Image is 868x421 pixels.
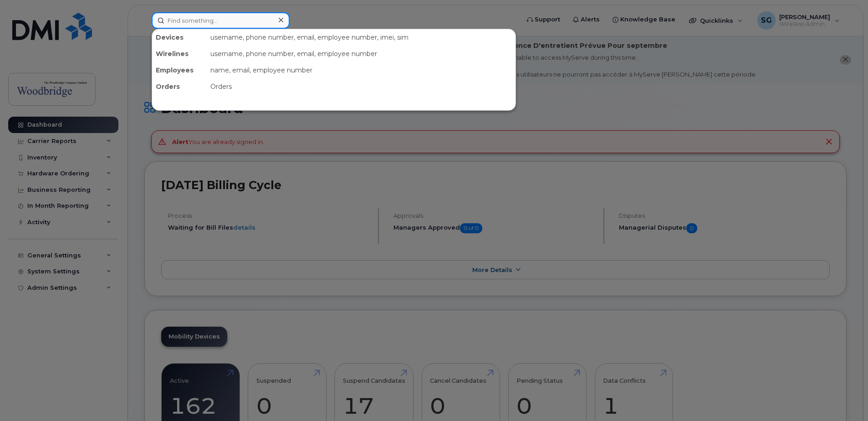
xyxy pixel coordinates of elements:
[152,46,207,62] div: Wirelines
[152,29,207,46] div: Devices
[207,46,516,62] div: username, phone number, email, employee number
[152,78,207,95] div: Orders
[152,62,207,78] div: Employees
[207,29,516,46] div: username, phone number, email, employee number, imei, sim
[207,78,516,95] div: Orders
[207,62,516,78] div: name, email, employee number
